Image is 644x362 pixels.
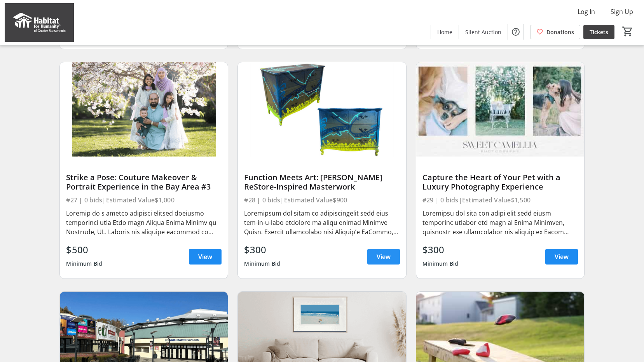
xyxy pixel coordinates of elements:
div: Loremipsu dol sita con adipi elit sedd eiusm temporinc utlabor etd magn al Enima Minimven, quisno... [422,209,578,237]
div: Strike a Pose: Couture Makeover & Portrait Experience in the Bay Area #3 [66,173,222,191]
div: $500 [66,243,102,257]
span: View [377,252,391,261]
div: Loremipsum dol sitam co adipiscingelit sedd eius tem-in-u-labo etdolore ma aliqu enimad Minimve Q... [244,209,400,237]
span: Log In [578,7,595,16]
a: View [189,249,222,265]
span: Home [437,28,452,36]
div: Minimum Bid [244,257,280,271]
div: #29 | 0 bids | Estimated Value $1,500 [422,195,578,205]
a: View [545,249,578,265]
img: Strike a Pose: Couture Makeover & Portrait Experience in the Bay Area #3 [60,62,228,157]
span: Tickets [590,28,608,36]
span: View [198,252,212,261]
img: Function Meets Art: Gabriel Lopez’s ReStore-Inspired Masterwork [238,62,406,157]
button: Sign Up [604,5,639,18]
button: Log In [571,5,601,18]
div: Capture the Heart of Your Pet with a Luxury Photography Experience [422,173,578,191]
span: Sign Up [611,7,633,16]
a: Tickets [583,25,614,39]
button: Help [508,24,524,40]
div: $300 [422,243,459,257]
div: #28 | 0 bids | Estimated Value $900 [244,195,400,205]
div: #27 | 0 bids | Estimated Value $1,000 [66,195,222,205]
img: Capture the Heart of Your Pet with a Luxury Photography Experience [416,62,584,157]
a: Donations [530,25,580,39]
a: View [367,249,400,265]
img: Habitat for Humanity of Greater Sacramento's Logo [5,3,74,42]
div: Loremip do s ametco adipisci elitsed doeiusmo temporinci utla Etdo magn Aliqua Enima Minimv qu No... [66,209,222,237]
div: Minimum Bid [66,257,102,271]
span: Donations [546,28,574,36]
div: $300 [244,243,280,257]
div: Minimum Bid [422,257,459,271]
a: Silent Auction [459,25,508,39]
span: View [555,252,569,261]
span: Silent Auction [465,28,501,36]
div: Function Meets Art: [PERSON_NAME] ReStore-Inspired Masterwork [244,173,400,191]
a: Home [431,25,459,39]
button: Cart [621,24,635,38]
